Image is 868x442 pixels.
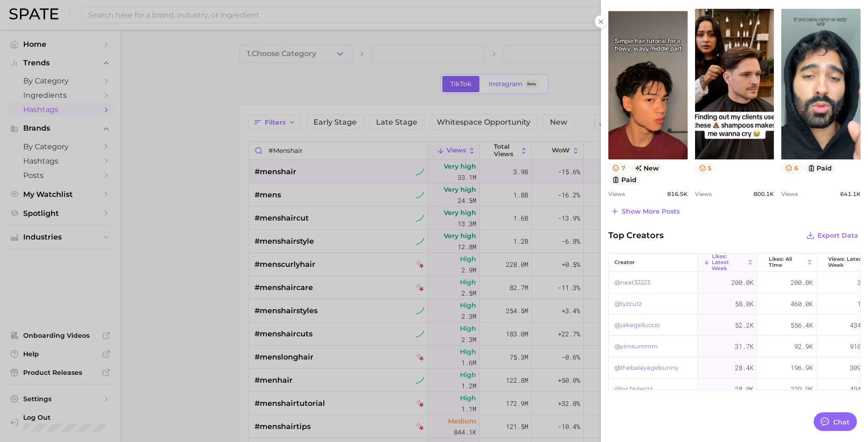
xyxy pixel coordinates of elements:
[791,320,813,331] span: 556.4k
[698,253,757,272] button: Likes: Latest Week
[817,232,858,240] span: Export Data
[608,190,625,197] span: Views
[695,190,712,197] span: Views
[735,362,753,373] span: 28.4k
[731,277,753,288] span: 200.0k
[753,190,774,197] span: 800.1k
[614,298,642,309] a: @tyzcutz
[735,384,753,395] span: 28.0k
[804,229,861,242] button: Export Data
[828,256,864,268] span: Views: Latest Week
[614,277,650,288] a: @next32223
[791,298,813,309] span: 460.0k
[614,384,653,395] a: @los.fadezzz
[695,164,715,173] button: 5
[840,190,861,197] span: 641.1k
[781,190,798,197] span: Views
[614,259,635,265] span: creator
[622,208,680,215] span: Show more posts
[608,205,682,218] button: Show more posts
[631,164,663,173] span: new
[712,253,745,272] span: Likes: Latest Week
[614,362,678,373] a: @thebalayagebunny
[794,341,813,352] span: 92.9k
[614,341,658,352] a: @yimsummm
[791,362,813,373] span: 196.9k
[667,190,688,197] span: 816.5k
[614,320,660,331] a: @jakegalluccio
[757,253,817,272] button: Likes: All Time
[735,341,753,352] span: 31.7k
[608,175,640,185] button: paid
[804,164,836,173] button: paid
[769,256,804,268] span: Likes: All Time
[608,229,664,242] span: Top Creators
[735,298,753,309] span: 58.0k
[791,384,813,395] span: 229.9k
[791,277,813,288] span: 200.0k
[735,320,753,331] span: 52.2k
[781,164,802,173] button: 6
[608,164,629,173] button: 7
